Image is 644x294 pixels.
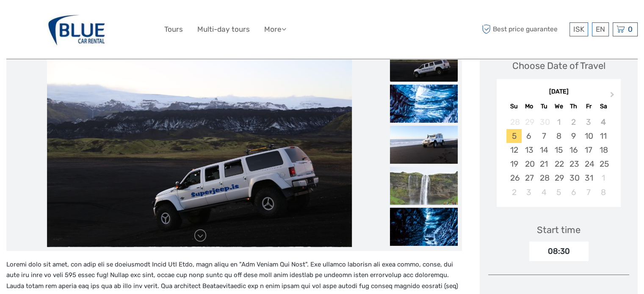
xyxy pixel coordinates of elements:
a: Tours [164,23,183,36]
div: Choose Monday, October 20th, 2025 [522,157,536,171]
img: 4039f82f86e84a69a5fc8e357f7db349_slider_thumbnail.jpg [390,126,458,164]
div: Not available Sunday, September 28th, 2025 [506,115,521,129]
div: Not available Thursday, October 2nd, 2025 [566,115,581,129]
img: 758a6605ea004a46a8a5aee51407d656_slider_thumbnail.jpeg [390,167,458,205]
div: Start time [537,223,580,236]
div: Fr [581,101,596,112]
div: Choose Wednesday, October 15th, 2025 [551,143,566,157]
div: Choose Date of Travel [512,59,605,72]
div: Choose Thursday, October 9th, 2025 [566,129,581,143]
a: Multi-day tours [197,23,250,36]
div: Choose Monday, October 27th, 2025 [522,171,536,185]
a: More [264,23,286,36]
div: Choose Wednesday, October 8th, 2025 [551,129,566,143]
div: 08:30 [529,242,589,261]
div: EN [592,22,609,36]
div: Choose Monday, October 13th, 2025 [522,143,536,157]
div: Sa [596,101,611,112]
div: Not available Saturday, October 4th, 2025 [596,115,611,129]
div: Choose Friday, October 17th, 2025 [581,143,596,157]
div: [DATE] [497,88,621,96]
div: Choose Saturday, November 1st, 2025 [596,171,611,185]
div: Choose Friday, October 24th, 2025 [581,157,596,171]
div: Choose Sunday, October 19th, 2025 [506,157,521,171]
div: Choose Thursday, November 6th, 2025 [566,185,581,199]
div: Not available Wednesday, October 1st, 2025 [551,115,566,129]
div: We [551,101,566,112]
img: 327-f1504865-485a-4622-b32e-96dd980bccfc_logo_big.jpg [44,6,109,52]
div: Choose Monday, November 3rd, 2025 [522,185,536,199]
div: Not available Friday, October 3rd, 2025 [581,115,596,129]
img: cd55a2e09cec42788737c3fc836e73a1_slider_thumbnail.jpg [390,85,458,123]
div: Mo [522,101,536,112]
div: Choose Wednesday, October 22nd, 2025 [551,157,566,171]
div: Choose Sunday, October 5th, 2025 [506,129,521,143]
div: month 2025-10 [500,115,618,199]
div: Choose Saturday, October 18th, 2025 [596,143,611,157]
img: fac4496523f94f95961295afeb4b788d_slider_thumbnail.jpg [390,208,458,246]
img: 908e0569e16645d997dde60e4dd2b558_slider_thumbnail.jpg [390,44,458,82]
div: Choose Friday, October 10th, 2025 [581,129,596,143]
span: 0 [627,25,634,33]
div: Not available Tuesday, September 30th, 2025 [536,115,551,129]
div: Choose Sunday, October 26th, 2025 [506,171,521,185]
div: Tu [536,101,551,112]
div: Choose Friday, November 7th, 2025 [581,185,596,199]
div: Choose Thursday, October 16th, 2025 [566,143,581,157]
div: Choose Thursday, October 30th, 2025 [566,171,581,185]
div: Su [506,101,521,112]
div: Choose Sunday, November 2nd, 2025 [506,185,521,199]
div: Choose Saturday, October 11th, 2025 [596,129,611,143]
span: ISK [573,25,584,33]
span: Best price guarantee [480,22,567,36]
div: Choose Tuesday, October 28th, 2025 [536,171,551,185]
button: Next Month [606,90,620,103]
div: Choose Wednesday, November 5th, 2025 [551,185,566,199]
div: Choose Saturday, November 8th, 2025 [596,185,611,199]
div: Choose Tuesday, October 14th, 2025 [536,143,551,157]
div: Th [566,101,581,112]
div: Choose Tuesday, October 21st, 2025 [536,157,551,171]
div: Choose Wednesday, October 29th, 2025 [551,171,566,185]
div: Choose Monday, October 6th, 2025 [522,129,536,143]
div: Choose Tuesday, November 4th, 2025 [536,185,551,199]
div: Not available Monday, September 29th, 2025 [522,115,536,129]
div: Choose Saturday, October 25th, 2025 [596,157,611,171]
div: Choose Sunday, October 12th, 2025 [506,143,521,157]
img: 908e0569e16645d997dde60e4dd2b558_main_slider.jpg [47,44,352,247]
div: Choose Tuesday, October 7th, 2025 [536,129,551,143]
div: Choose Friday, October 31st, 2025 [581,171,596,185]
div: Choose Thursday, October 23rd, 2025 [566,157,581,171]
